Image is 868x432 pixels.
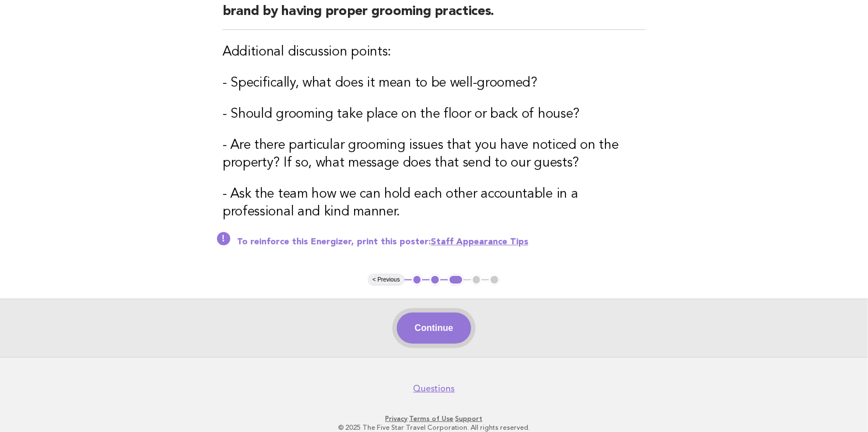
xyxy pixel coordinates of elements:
[223,106,645,123] h3: - Should grooming take place on the floor or back of house?
[431,238,528,247] a: Staff Appearance Tips
[237,237,645,248] p: To reinforce this Energizer, print this poster:
[223,74,645,92] h3: - Specifically, what does it mean to be well-groomed?
[368,274,404,285] button: < Previous
[94,423,774,432] p: © 2025 The Five Star Travel Corporation. All rights reserved.
[223,137,645,172] h3: - Are there particular grooming issues that you have noticed on the property? If so, what message...
[397,313,471,344] button: Continue
[94,414,774,423] p: · ·
[223,43,645,61] h3: Additional discussion points:
[223,185,645,221] h3: - Ask the team how we can hold each other accountable in a professional and kind manner.
[412,274,423,285] button: 1
[410,415,454,423] a: Terms of Use
[386,415,408,423] a: Privacy
[430,274,441,285] button: 2
[448,274,464,285] button: 3
[413,383,455,394] a: Questions
[456,415,483,423] a: Support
